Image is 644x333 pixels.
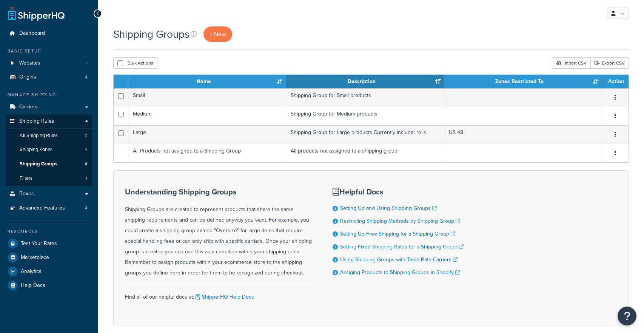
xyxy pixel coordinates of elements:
[8,6,65,21] a: ShipperHQ Home
[6,100,92,114] a: Carriers
[20,175,32,182] span: Filters
[128,88,286,107] td: Small
[21,282,45,289] span: Help Docs
[125,286,314,302] div: Find all of our helpful docs at:
[340,256,458,264] a: Using Shipping Groups with Table Rate Carriers
[590,57,629,69] a: Export CSV
[444,75,602,88] th: Zones Restricted To: activate to sort column ascending
[6,237,92,250] a: Test Your Rates
[125,188,314,196] h3: Understanding Shipping Groups
[6,26,92,40] a: Dashboard
[552,57,590,69] div: Import CSV
[6,201,92,215] li: Advanced Features
[20,161,57,167] span: Shipping Groups
[6,157,92,171] li: Shipping Groups
[128,75,286,88] th: Name: activate to sort column ascending
[210,30,226,39] span: + New
[340,230,455,238] a: Setting Up Free Shipping for a Shipping Group
[19,30,45,37] span: Dashboard
[6,114,92,186] li: Shipping Rules
[6,92,92,98] div: Manage Shipping
[20,146,52,153] span: Shipping Zones
[20,133,58,139] span: All Shipping Rules
[21,254,49,261] span: Marketplace
[19,74,36,80] span: Origins
[340,268,460,276] a: Assiging Products to Shipping Groups in Shopify
[6,228,92,235] div: Resources
[86,60,88,66] span: 1
[85,205,88,211] span: 4
[128,125,286,144] td: Large
[6,265,92,278] a: Analytics
[128,107,286,125] td: Medium
[128,144,286,162] td: All Products not assigned to a Shipping Group
[6,48,92,54] div: Basic Setup
[19,191,34,197] span: Boxes
[340,204,437,212] a: Setting Up and Using Shipping Groups
[19,104,38,110] span: Carriers
[194,293,254,301] a: ShipperHQ Help Docs
[286,125,444,144] td: Shipping Group for Large products Currently include: rolls
[286,88,444,107] td: Shipping Group for Small products
[333,188,464,196] h3: Helpful Docs
[6,251,92,264] a: Marketplace
[6,56,92,70] a: Websites 1
[113,27,190,42] h1: Shipping Groups
[86,175,87,182] span: 1
[21,268,42,275] span: Analytics
[85,133,87,139] span: 0
[6,129,92,143] li: All Shipping Rules
[125,188,314,278] div: Shipping Groups are created to represent products that share the same shipping requirements and c...
[6,56,92,70] li: Websites
[286,144,444,162] td: All products not assigned to a shipping group
[286,107,444,125] td: Shipping Group for Medium products
[286,75,444,88] th: Description: activate to sort column ascending
[340,217,460,225] a: Restricting Shipping Methods by Shipping Group
[618,307,636,325] button: Open Resource Center
[85,146,87,153] span: 4
[6,187,92,201] a: Boxes
[602,75,629,88] th: Action
[21,240,57,247] span: Test Your Rates
[6,143,92,157] a: Shipping Zones 4
[6,171,92,185] li: Filters
[6,114,92,128] a: Shipping Rules
[19,118,54,125] span: Shipping Rules
[19,60,40,66] span: Websites
[113,57,157,69] button: Bulk Actions
[203,26,232,42] a: + New
[85,74,88,80] span: 4
[6,70,92,84] a: Origins 4
[6,171,92,185] a: Filters 1
[6,279,92,292] a: Help Docs
[6,70,92,84] li: Origins
[85,161,87,167] span: 4
[6,201,92,215] a: Advanced Features 4
[444,125,602,144] td: US 48
[6,143,92,157] li: Shipping Zones
[340,243,464,251] a: Setting Fixed Shipping Rates for a Shipping Group
[6,129,92,143] a: All Shipping Rules 0
[19,205,65,211] span: Advanced Features
[6,157,92,171] a: Shipping Groups 4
